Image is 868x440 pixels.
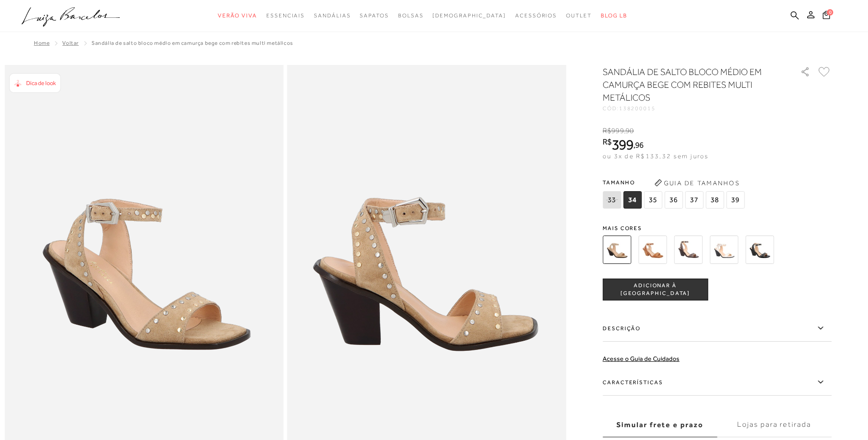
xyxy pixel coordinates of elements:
h1: SANDÁLIA DE SALTO BLOCO MÉDIO EM CAMURÇA BEGE COM REBITES MULTI METÁLICOS [603,65,774,104]
a: noSubCategoriesText [266,7,305,24]
i: , [633,141,644,149]
span: 36 [664,191,683,209]
span: Bolsas [398,12,424,19]
a: noSubCategoriesText [218,7,257,24]
span: 399 [612,136,633,153]
span: SANDÁLIA DE SALTO BLOCO MÉDIO EM CAMURÇA BEGE COM REBITES MULTI METÁLICOS [92,40,293,46]
span: 35 [644,191,662,209]
span: 138200015 [619,105,656,112]
label: Lojas para retirada [717,413,831,437]
span: Tamanho [603,176,747,189]
span: Sapatos [360,12,388,19]
label: Simular frete e prazo [603,413,717,437]
img: SANDÁLIA DE SALTO BLOCO MÉDIO EM CAMURÇA CARAMELO COM REBITES MULTI METÁLICOS [638,236,667,264]
span: 999 [611,127,624,135]
span: ADICIONAR À [GEOGRAPHIC_DATA] [603,282,707,298]
span: Sandálias [314,12,350,19]
span: BLOG LB [601,12,627,19]
span: [DEMOGRAPHIC_DATA] [432,12,506,19]
a: noSubCategoriesText [398,7,424,24]
a: noSubCategoriesText [360,7,388,24]
button: ADICIONAR À [GEOGRAPHIC_DATA] [603,279,708,300]
img: SANDÁLIA DE SALTO BLOCO MÉDIO EM COURO PRETO COM REBITES MULTI METÁLICOS [745,236,774,264]
a: Acesse o Guia de Cuidados [603,355,679,362]
a: BLOG LB [601,7,627,24]
a: noSubCategoriesText [566,7,592,24]
span: Verão Viva [218,12,257,19]
i: R$ [603,127,611,135]
a: Voltar [62,40,79,46]
span: 38 [706,191,724,209]
a: noSubCategoriesText [515,7,557,24]
i: , [624,127,634,135]
span: Essenciais [266,12,305,19]
label: Características [603,369,831,396]
span: Acessórios [515,12,557,19]
label: Descrição [603,315,831,342]
button: Guia de Tamanhos [651,176,743,190]
span: 96 [635,140,644,150]
a: noSubCategoriesText [314,7,350,24]
span: 90 [625,127,634,135]
a: Home [34,40,49,46]
span: Dica de look [26,80,56,86]
span: Mais cores [603,225,831,231]
i: R$ [603,138,612,146]
button: 0 [820,10,833,22]
span: 37 [685,191,703,209]
span: ou 3x de R$133,32 sem juros [603,152,708,160]
span: Outlet [566,12,592,19]
div: CÓD: [603,106,786,111]
a: noSubCategoriesText [432,7,506,24]
span: 33 [603,191,621,209]
img: SANDÁLIA DE SALTO BLOCO MÉDIO EM COURO CAFÉ COM REBITES MULTI METÁLICOS [674,236,702,264]
img: SANDÁLIA DE SALTO BLOCO MÉDIO EM CAMURÇA BEGE COM REBITES MULTI METÁLICOS [603,236,631,264]
img: SANDÁLIA DE SALTO BLOCO MÉDIO EM COURO OFF WHITE COM REBITES MULTI METÁLICOS [710,236,738,264]
span: 34 [623,191,642,209]
span: 0 [827,9,833,16]
span: 39 [726,191,744,209]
